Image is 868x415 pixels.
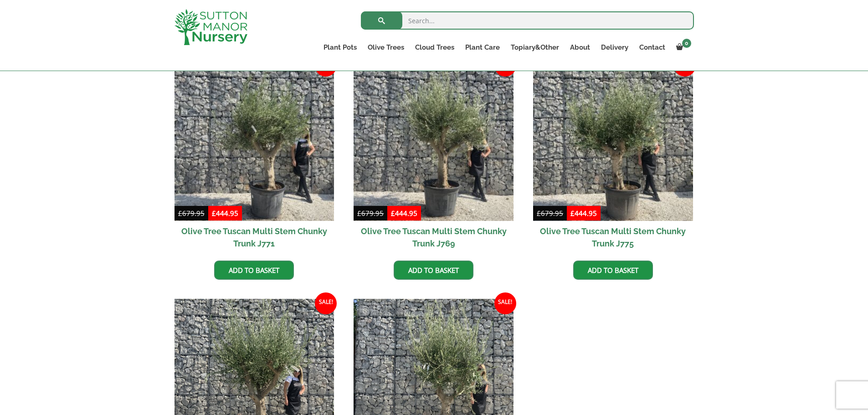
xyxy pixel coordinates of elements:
img: Olive Tree Tuscan Multi Stem Chunky Trunk J775 [533,61,693,221]
span: Sale! [315,292,337,314]
span: £ [178,209,182,218]
span: £ [570,209,575,218]
span: Sale! [494,292,516,314]
a: Add to basket: “Olive Tree Tuscan Multi Stem Chunky Trunk J775” [573,261,653,280]
a: Plant Pots [318,41,362,54]
a: Sale! Olive Tree Tuscan Multi Stem Chunky Trunk J775 [533,61,693,254]
a: Cloud Trees [410,41,460,54]
a: About [565,41,596,54]
img: Olive Tree Tuscan Multi Stem Chunky Trunk J769 [354,61,514,221]
span: £ [391,209,395,218]
bdi: 679.95 [537,209,563,218]
input: Search... [361,11,694,30]
span: £ [537,209,541,218]
span: £ [212,209,216,218]
img: logo [175,9,247,45]
a: Sale! Olive Tree Tuscan Multi Stem Chunky Trunk J769 [354,61,514,254]
a: Add to basket: “Olive Tree Tuscan Multi Stem Chunky Trunk J771” [214,261,294,280]
a: 0 [671,41,694,54]
h2: Olive Tree Tuscan Multi Stem Chunky Trunk J769 [354,221,514,254]
bdi: 679.95 [357,209,384,218]
span: 0 [682,39,691,48]
a: Topiary&Other [505,41,565,54]
h2: Olive Tree Tuscan Multi Stem Chunky Trunk J775 [533,221,693,254]
h2: Olive Tree Tuscan Multi Stem Chunky Trunk J771 [175,221,334,254]
img: Olive Tree Tuscan Multi Stem Chunky Trunk J771 [175,61,334,221]
span: £ [357,209,361,218]
bdi: 679.95 [178,209,205,218]
a: Plant Care [460,41,505,54]
a: Delivery [596,41,634,54]
bdi: 444.95 [212,209,238,218]
bdi: 444.95 [570,209,597,218]
a: Olive Trees [362,41,410,54]
a: Add to basket: “Olive Tree Tuscan Multi Stem Chunky Trunk J769” [394,261,473,280]
a: Contact [634,41,671,54]
bdi: 444.95 [391,209,417,218]
a: Sale! Olive Tree Tuscan Multi Stem Chunky Trunk J771 [175,61,334,254]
